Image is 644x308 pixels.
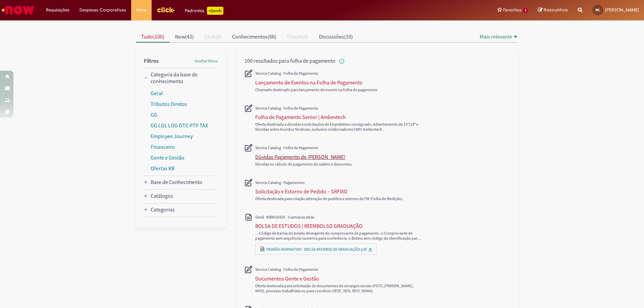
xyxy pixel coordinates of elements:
span: 1 [523,8,528,13]
img: ServiceNow [1,3,35,17]
a: Rascunhos [538,7,568,13]
span: [PERSON_NAME] [605,7,639,13]
p: +GenAi [207,7,223,15]
span: Favoritos [503,7,522,13]
span: More [136,7,147,13]
span: WL [595,8,600,12]
span: Requisições [46,7,69,13]
span: Despesas Corporativas [79,7,126,13]
span: Rascunhos [544,7,568,13]
img: click_logo_yellow_360x200.png [157,5,175,15]
div: Padroniza [185,7,223,15]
